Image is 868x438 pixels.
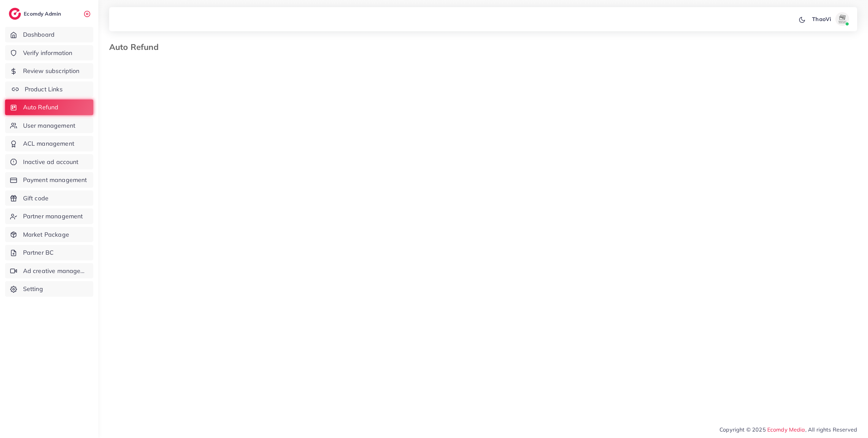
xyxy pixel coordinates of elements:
a: Market Package [5,227,93,242]
a: Verify information [5,45,93,61]
a: User management [5,118,93,133]
a: Review subscription [5,63,93,79]
span: , All rights Reserved [805,425,857,434]
a: logoEcomdy Admin [9,8,63,20]
span: User management [23,121,75,130]
a: Gift code [5,190,93,206]
span: Market Package [23,230,69,239]
span: Setting [23,285,43,293]
span: Ad creative management [23,267,88,275]
span: Payment management [23,176,87,184]
a: Partner management [5,208,93,224]
a: ThaoViavatar [808,12,852,26]
span: Verify information [23,49,73,57]
a: Dashboard [5,27,93,42]
span: Gift code [23,194,48,203]
a: Ad creative management [5,263,93,279]
a: Setting [5,281,93,297]
a: Ecomdy Media [767,426,805,433]
a: ACL management [5,136,93,151]
span: Auto Refund [23,103,59,112]
span: Inactive ad account [23,158,79,166]
h2: Ecomdy Admin [24,11,63,17]
span: Dashboard [23,30,55,39]
a: Product Links [5,81,93,97]
h3: Auto Refund [109,42,164,52]
a: Inactive ad account [5,154,93,170]
span: Partner management [23,212,83,221]
span: Review subscription [23,67,80,75]
p: ThaoVi [812,15,831,23]
a: Auto Refund [5,99,93,115]
img: avatar [835,12,849,26]
a: Payment management [5,172,93,188]
span: Product Links [25,85,63,94]
span: ACL management [23,139,74,148]
a: Partner BC [5,245,93,260]
span: Copyright © 2025 [719,425,857,434]
span: Partner BC [23,248,54,257]
img: logo [9,8,21,20]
